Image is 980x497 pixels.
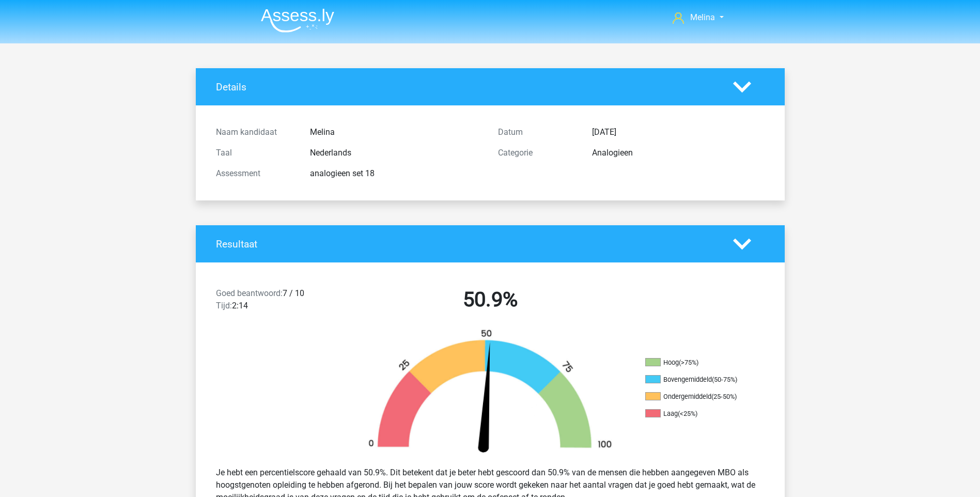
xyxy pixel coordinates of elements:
[302,167,490,180] div: analogieen set 18
[490,126,584,138] div: Datum
[668,11,727,24] a: Melina
[679,359,698,366] div: (>75%)
[216,81,718,93] h4: Details
[208,126,302,138] div: Naam kandidaat
[302,147,490,159] div: Nederlands
[584,147,772,159] div: Analogieen
[208,167,302,180] div: Assessment
[712,376,737,383] div: (50-75%)
[645,392,749,401] li: Ondergemiddeld
[357,287,624,312] h2: 50.9%
[302,126,490,138] div: Melina
[645,358,749,367] li: Hoog
[584,126,772,138] div: [DATE]
[490,147,584,159] div: Categorie
[645,375,749,384] li: Bovengemiddeld
[216,288,283,298] span: Goed beantwoord:
[678,410,697,417] div: (<25%)
[351,329,630,458] img: 51.1dc973a8d8a8.png
[216,301,232,310] span: Tijd:
[208,147,302,159] div: Taal
[208,287,349,316] div: 7 / 10 2:14
[690,12,715,22] span: Melina
[645,409,749,418] li: Laag
[711,393,737,400] div: (25-50%)
[261,8,334,33] img: Assessly
[216,238,718,250] h4: Resultaat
